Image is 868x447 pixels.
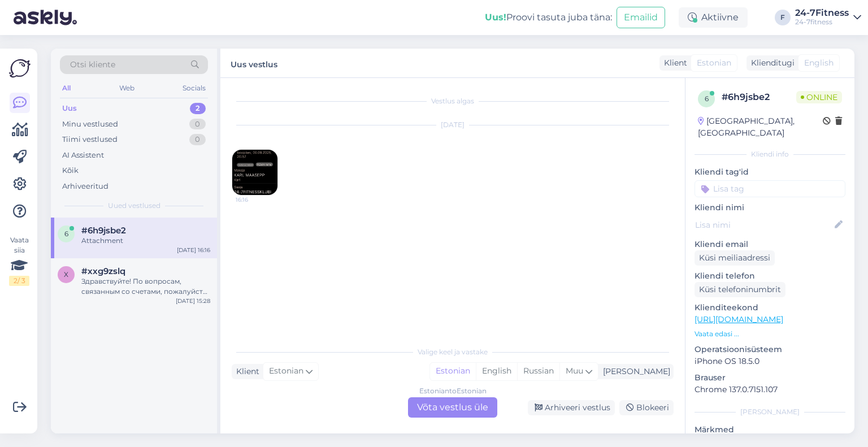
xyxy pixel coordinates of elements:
[419,386,487,396] div: Estonian to Estonian
[695,149,845,159] div: Kliendi info
[108,201,160,211] span: Uued vestlused
[485,11,612,24] div: Proovi tasuta juba täna:
[695,407,845,417] div: [PERSON_NAME]
[64,270,68,279] span: x
[722,90,796,104] div: # 6h9jsbe2
[617,7,665,28] button: Emailid
[180,81,208,96] div: Socials
[62,181,108,192] div: Arhiveeritud
[236,196,278,204] span: 16:16
[189,134,206,145] div: 0
[81,225,126,236] span: #6h9jsbe2
[189,119,206,130] div: 0
[695,384,845,396] p: Chrome 137.0.7151.107
[659,57,687,69] div: Klient
[81,236,210,246] div: Attachment
[408,397,497,418] div: Võta vestlus üle
[705,94,709,103] span: 6
[695,202,845,214] p: Kliendi nimi
[177,246,210,254] div: [DATE] 16:16
[232,366,259,377] div: Klient
[485,12,506,23] b: Uus!
[528,400,615,415] div: Arhiveeri vestlus
[695,180,845,197] input: Lisa tag
[62,150,104,161] div: AI Assistent
[695,344,845,355] p: Operatsioonisüsteem
[232,120,674,130] div: [DATE]
[269,365,303,377] span: Estonian
[9,235,29,286] div: Vaata siia
[62,165,79,176] div: Kõik
[695,282,785,297] div: Küsi telefoninumbrit
[62,119,118,130] div: Minu vestlused
[679,7,748,28] div: Aktiivne
[232,347,674,357] div: Valige keel ja vastake
[695,238,845,250] p: Kliendi email
[695,355,845,367] p: iPhone OS 18.5.0
[695,329,845,339] p: Vaata edasi ...
[698,115,823,139] div: [GEOGRAPHIC_DATA], [GEOGRAPHIC_DATA]
[62,134,118,145] div: Tiimi vestlused
[695,270,845,282] p: Kliendi telefon
[795,8,849,18] div: 24-7Fitness
[566,366,583,376] span: Muu
[695,372,845,384] p: Brauser
[619,400,674,415] div: Blokeeri
[695,219,832,231] input: Lisa nimi
[70,59,115,71] span: Otsi kliente
[64,229,68,238] span: 6
[695,302,845,314] p: Klienditeekond
[695,424,845,436] p: Märkmed
[232,150,277,195] img: Attachment
[697,57,731,69] span: Estonian
[775,10,791,25] div: F
[231,55,277,71] label: Uus vestlus
[476,363,517,380] div: English
[598,366,670,377] div: [PERSON_NAME]
[795,18,849,27] div: 24-7fitness
[60,81,73,96] div: All
[176,297,210,305] div: [DATE] 15:28
[117,81,137,96] div: Web
[695,250,775,266] div: Küsi meiliaadressi
[81,276,210,297] div: Здравствуйте! По вопросам, связанным со счетами, пожалуйста, свяжитесь с нами по электронной почт...
[695,314,783,324] a: [URL][DOMAIN_NAME]
[9,58,31,79] img: Askly Logo
[232,96,674,106] div: Vestlus algas
[517,363,559,380] div: Russian
[796,91,842,103] span: Online
[62,103,77,114] div: Uus
[81,266,125,276] span: #xxg9zslq
[795,8,861,27] a: 24-7Fitness24-7fitness
[695,166,845,178] p: Kliendi tag'id
[747,57,795,69] div: Klienditugi
[804,57,834,69] span: English
[190,103,206,114] div: 2
[9,276,29,286] div: 2 / 3
[430,363,476,380] div: Estonian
